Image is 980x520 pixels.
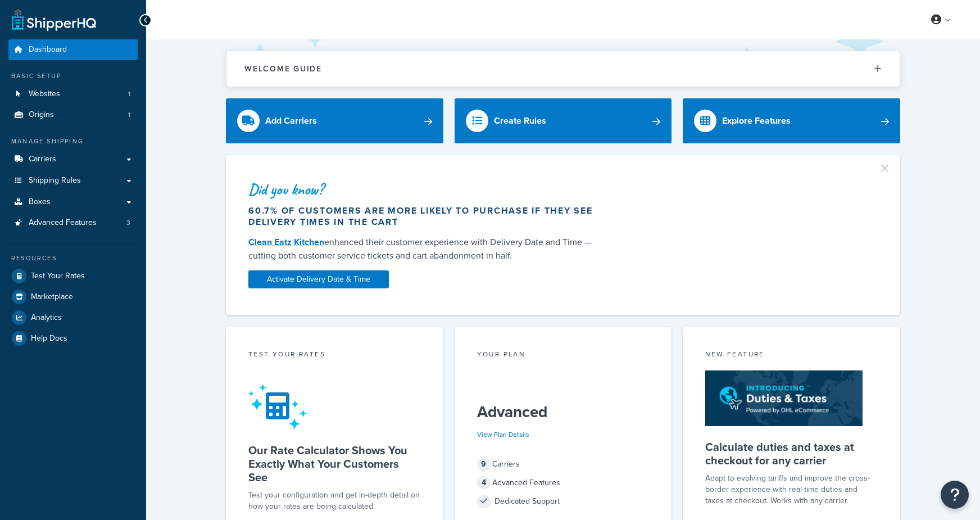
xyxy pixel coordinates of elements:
span: Boxes [29,197,51,207]
span: 4 [477,476,491,490]
li: Websites [8,84,138,105]
span: Origins [29,110,54,120]
span: Advanced Features [29,218,97,228]
div: Carriers [477,456,650,472]
button: Welcome Guide [226,51,900,87]
a: Carriers [8,149,138,170]
div: Create Rules [494,113,546,129]
a: Explore Features [683,98,900,143]
span: Marketplace [31,292,73,302]
span: 1 [128,89,130,99]
div: Manage Shipping [8,137,138,146]
a: Analytics [8,308,138,328]
span: Websites [29,89,60,99]
a: View Plan Details [477,429,529,440]
h2: Welcome Guide [244,65,322,73]
div: Explore Features [722,113,791,129]
div: Resources [8,254,138,263]
span: 3 [126,218,130,228]
a: Marketplace [8,287,138,307]
div: Your Plan [477,349,650,362]
div: Did you know? [248,182,604,197]
a: Clean Eatz Kitchen [248,236,324,248]
span: 1 [128,110,130,120]
a: Dashboard [8,39,138,60]
li: Advanced Features [8,212,138,233]
h5: Our Rate Calculator Shows You Exactly What Your Customers See [248,444,421,484]
span: Analytics [31,313,62,323]
a: Activate Delivery Date & Time [248,270,389,288]
a: Shipping Rules [8,170,138,191]
a: Advanced Features3 [8,212,138,233]
span: Help Docs [31,334,67,343]
span: Carriers [29,155,56,164]
div: Basic Setup [8,71,138,81]
a: Test Your Rates [8,266,138,286]
a: Websites1 [8,84,138,105]
h5: Calculate duties and taxes at checkout for any carrier [705,440,878,467]
h5: Advanced [477,403,650,421]
a: Boxes [8,192,138,212]
div: enhanced their customer experience with Delivery Date and Time — cutting both customer service ti... [248,236,604,263]
span: Shipping Rules [29,176,81,186]
div: 60.7% of customers are more likely to purchase if they see delivery times in the cart [248,205,604,228]
span: 9 [477,458,491,471]
span: Dashboard [29,45,67,55]
span: Test Your Rates [31,272,85,281]
div: Add Carriers [265,113,317,129]
div: Advanced Features [477,475,650,491]
div: Test your rates [248,349,421,362]
li: Origins [8,105,138,125]
a: Help Docs [8,328,138,349]
div: Test your configuration and get in-depth detail on how your rates are being calculated. [248,490,421,512]
a: Origins1 [8,105,138,125]
a: Create Rules [455,98,672,143]
div: New Feature [705,349,878,362]
div: Dedicated Support [477,494,650,509]
p: Adapt to evolving tariffs and improve the cross-border experience with real-time duties and taxes... [705,473,878,507]
a: Add Carriers [226,98,443,143]
button: Open Resource Center [941,481,969,509]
